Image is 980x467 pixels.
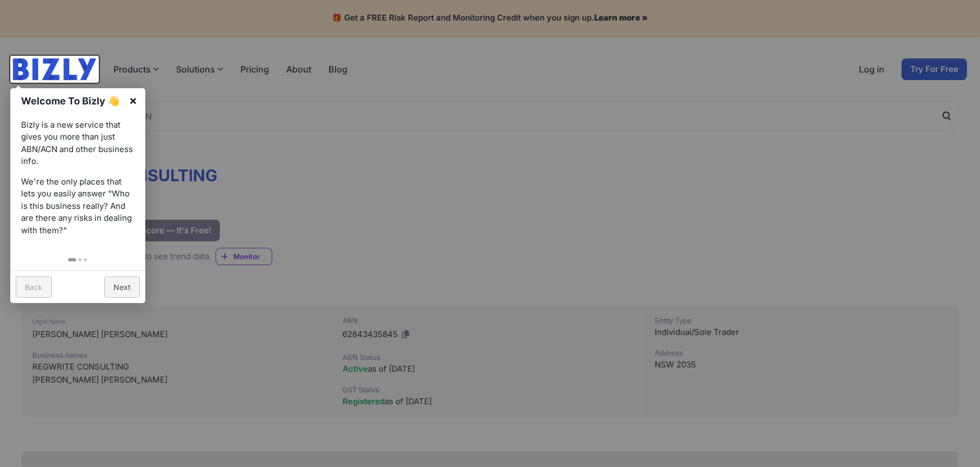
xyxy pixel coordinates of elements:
a: × [121,88,145,113]
p: Bizly is a new service that gives you more than just ABN/ACN and other business info. [21,119,135,168]
p: We're the only places that lets you easily answer “Who is this business really? And are there any... [21,176,135,237]
a: Back [16,277,52,298]
h1: Welcome To Bizly 👋 [21,94,123,108]
a: Next [104,277,140,298]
